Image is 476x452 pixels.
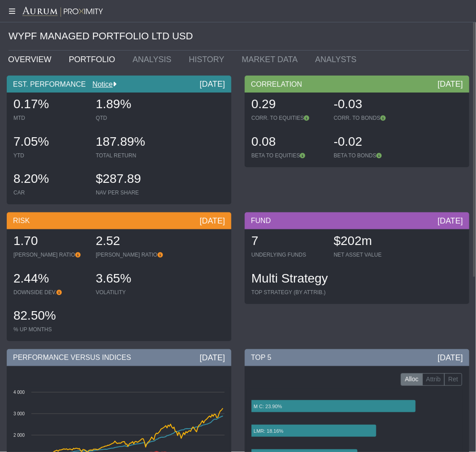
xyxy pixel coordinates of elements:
div: [DATE] [200,215,225,226]
div: 187.89% [96,133,169,152]
div: [PERSON_NAME] RATIO [96,251,169,258]
div: [DATE] [438,352,463,363]
div: $202m [334,232,407,251]
div: -0.03 [334,96,407,114]
div: Multi Strategy [251,270,328,289]
a: ANALYSTS [308,51,367,68]
div: RISK [7,212,231,229]
div: 2.44% [13,270,87,289]
div: TOP 5 [245,349,469,366]
a: MARKET DATA [235,51,308,68]
div: CAR [13,189,87,196]
div: BETA TO BONDS [334,152,407,159]
span: 1.89% [96,97,131,111]
text: M C: 23.90% [254,404,282,409]
label: Ret [444,373,462,386]
div: 8.20% [13,170,87,189]
div: 1.70 [13,232,87,251]
div: Notice [86,80,116,89]
a: OVERVIEW [1,51,62,68]
div: $287.89 [96,170,169,189]
div: TOTAL RETURN [96,152,169,159]
span: 0.29 [251,97,276,111]
div: TOP STRATEGY (BY ATTRIB.) [251,289,328,296]
div: QTD [96,114,169,122]
div: CORR. TO EQUITIES [251,114,325,122]
div: CORRELATION [245,76,469,93]
label: Alloc [401,373,422,386]
div: 2.52 [96,232,169,251]
div: EST. PERFORMANCE [7,76,231,93]
div: [DATE] [200,79,225,89]
a: PORTFOLIO [62,51,126,68]
div: YTD [13,152,87,159]
div: BETA TO EQUITIES [251,152,325,159]
a: Notice [86,80,113,88]
text: 2 000 [13,433,25,438]
a: ANALYSIS [126,51,182,68]
div: PERFORMANCE VERSUS INDICES [7,349,231,366]
img: Aurum-Proximity%20white.svg [22,7,103,17]
div: NAV PER SHARE [96,189,169,196]
div: [DATE] [200,352,225,363]
div: DOWNSIDE DEV. [13,289,87,296]
div: [DATE] [438,79,463,89]
text: 4 000 [13,390,25,395]
div: [PERSON_NAME] RATIO [13,251,87,258]
div: FUND [245,212,469,229]
span: 0.17% [13,97,49,111]
text: 3 000 [13,411,25,416]
div: -0.02 [334,133,407,152]
div: 82.50% [13,307,87,326]
div: 7.05% [13,133,87,152]
text: LMR: 18.16% [254,428,284,434]
div: MTD [13,114,87,122]
label: Attrib [422,373,445,386]
div: 7 [251,232,325,251]
div: VOLATILITY [96,289,169,296]
div: % UP MONTHS [13,326,87,333]
div: UNDERLYING FUNDS [251,251,325,258]
div: NET ASSET VALUE [334,251,407,258]
div: CORR. TO BONDS [334,114,407,122]
div: 0.08 [251,133,325,152]
a: HISTORY [182,51,235,68]
div: [DATE] [438,215,463,226]
div: WYPF MANAGED PORTFOLIO LTD USD [8,22,469,51]
div: 3.65% [96,270,169,289]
